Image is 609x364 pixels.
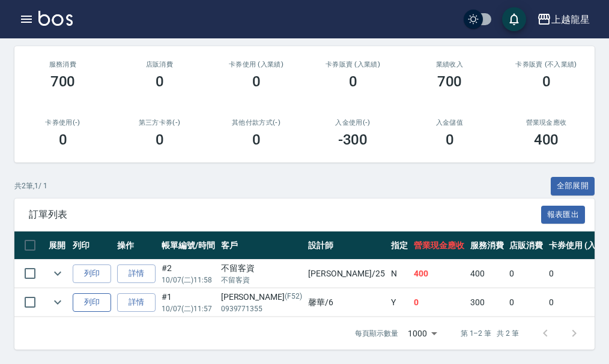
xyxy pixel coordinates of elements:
h2: 業績收入 [416,61,483,68]
p: 10/07 (二) 11:57 [162,303,215,314]
th: 帳單編號/時間 [159,231,218,260]
th: 列印 [70,231,114,260]
p: 共 2 筆, 1 / 1 [14,181,47,191]
div: 上越龍星 [551,12,590,27]
p: (F52) [285,291,302,303]
button: expand row [49,293,67,311]
td: #1 [159,288,218,317]
h3: 0 [349,73,357,90]
th: 服務消費 [467,231,507,260]
div: 不留客資 [221,262,302,275]
td: 馨華 /6 [305,288,388,317]
span: 訂單列表 [29,209,541,221]
p: 不留客資 [221,275,302,285]
button: 列印 [73,264,111,283]
h2: 卡券使用(-) [29,119,97,127]
h3: 0 [156,131,164,148]
button: save [502,7,526,31]
h3: 0 [446,131,454,148]
th: 客戶 [218,231,305,260]
h2: 店販消費 [126,61,193,68]
h2: 第三方卡券(-) [126,119,193,127]
h3: 0 [156,73,164,90]
h2: 入金儲值 [416,119,483,127]
a: 詳情 [117,293,156,312]
div: [PERSON_NAME] [221,291,302,303]
button: 報表匯出 [541,206,586,224]
td: N [388,260,411,288]
h2: 營業現金應收 [512,119,580,127]
h2: 卡券販賣 (不入業績) [512,61,580,68]
button: 列印 [73,293,111,312]
h2: 卡券販賣 (入業績) [319,61,387,68]
th: 店販消費 [506,231,546,260]
td: 300 [467,288,507,317]
p: 第 1–2 筆 共 2 筆 [461,328,519,339]
td: 0 [411,288,467,317]
h2: 其他付款方式(-) [222,119,290,127]
td: 400 [467,260,507,288]
th: 指定 [388,231,411,260]
td: [PERSON_NAME] /25 [305,260,388,288]
th: 設計師 [305,231,388,260]
p: 每頁顯示數量 [355,328,398,339]
div: 1000 [403,317,441,350]
p: 0939771355 [221,303,302,314]
h3: 0 [252,131,261,148]
th: 展開 [46,231,70,260]
h3: 0 [59,131,67,148]
h3: 400 [534,131,559,148]
h2: 卡券使用 (入業績) [222,61,290,68]
img: Logo [38,11,73,26]
button: 全部展開 [551,177,595,195]
h3: 服務消費 [29,61,97,68]
p: 10/07 (二) 11:58 [162,275,215,285]
th: 操作 [114,231,159,260]
h3: 700 [437,73,462,90]
td: Y [388,288,411,317]
td: #2 [159,260,218,288]
button: 上越龍星 [532,7,595,32]
h3: 700 [50,73,76,90]
td: 0 [506,260,546,288]
a: 詳情 [117,264,156,283]
td: 400 [411,260,467,288]
h2: 入金使用(-) [319,119,387,127]
td: 0 [506,288,546,317]
th: 營業現金應收 [411,231,467,260]
a: 報表匯出 [541,208,586,219]
button: expand row [49,264,67,282]
h3: 0 [252,73,261,90]
h3: 0 [542,73,551,90]
h3: -300 [338,131,368,148]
